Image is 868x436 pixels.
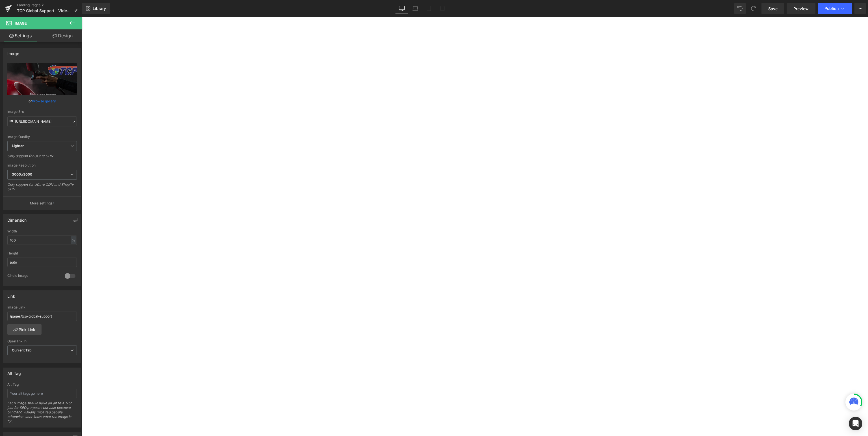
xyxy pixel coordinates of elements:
span: TCP Global Support - Videos [17,8,71,13]
input: Link [7,116,77,126]
a: Mobile [436,3,449,14]
button: More settings [3,197,81,210]
input: Your alt tags go here [7,389,77,398]
input: auto [7,258,77,267]
span: Publish [824,6,839,11]
a: Browse gallery [32,96,56,106]
span: Preview [793,6,809,12]
span: Library [93,6,106,11]
div: % [71,236,76,244]
div: Image Src [7,110,77,114]
button: Publish [818,3,852,14]
div: Height [7,251,77,255]
div: Image Quality [7,135,77,139]
button: Redo [748,3,759,14]
b: 3000x3000 [12,172,32,176]
div: Width [7,229,77,233]
div: Image Resolution [7,163,77,167]
input: auto [7,236,77,245]
b: Lighter [12,144,24,148]
div: Link [7,291,15,299]
a: Pick Link [7,324,42,335]
div: Alt Tag [7,383,77,387]
span: Save [768,6,778,12]
a: Landing Pages [17,3,82,7]
p: More settings [30,201,53,206]
div: Only support for UCare CDN [7,154,77,162]
button: More [854,3,866,14]
div: or [7,98,77,104]
a: New Library [82,3,110,14]
div: Image Link [7,305,77,309]
a: Preview [787,3,815,14]
a: Laptop [409,3,422,14]
div: Open Intercom Messenger [849,417,862,430]
div: Image [7,48,19,56]
a: Tablet [422,3,436,14]
div: Open link In [7,339,77,343]
div: Alt Tag [7,368,21,376]
span: Image [15,21,27,25]
a: Desktop [395,3,409,14]
div: Only support for UCare CDN and Shopify CDN [7,182,77,195]
div: Circle Image [7,273,59,279]
div: Dimension [7,215,27,223]
a: Design [42,29,83,42]
input: https://your-shop.myshopify.com [7,312,77,321]
div: Each image should have an alt text. Not just for SEO purposes but also because blind and visually... [7,401,77,427]
b: Current Tab [12,348,32,352]
button: Undo [734,3,746,14]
